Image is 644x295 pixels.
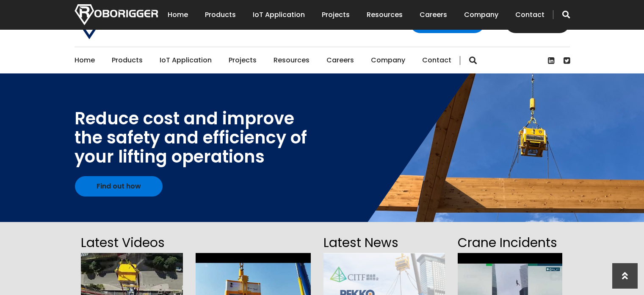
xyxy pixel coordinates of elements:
[458,233,562,253] h2: Crane Incidents
[229,47,257,73] a: Projects
[422,47,451,73] a: Contact
[112,47,143,73] a: Products
[75,47,95,73] a: Home
[371,47,405,73] a: Company
[326,47,354,73] a: Careers
[322,2,350,28] a: Projects
[253,2,305,28] a: IoT Application
[168,2,188,28] a: Home
[464,2,498,28] a: Company
[205,2,236,28] a: Products
[367,2,403,28] a: Resources
[75,176,163,197] a: Find out how
[75,109,307,166] div: Reduce cost and improve the safety and efficiency of your lifting operations
[81,233,183,253] h2: Latest Videos
[75,4,158,25] img: Nortech
[420,2,447,28] a: Careers
[274,47,310,73] a: Resources
[515,2,544,28] a: Contact
[323,233,445,253] h2: Latest News
[160,47,212,73] a: IoT Application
